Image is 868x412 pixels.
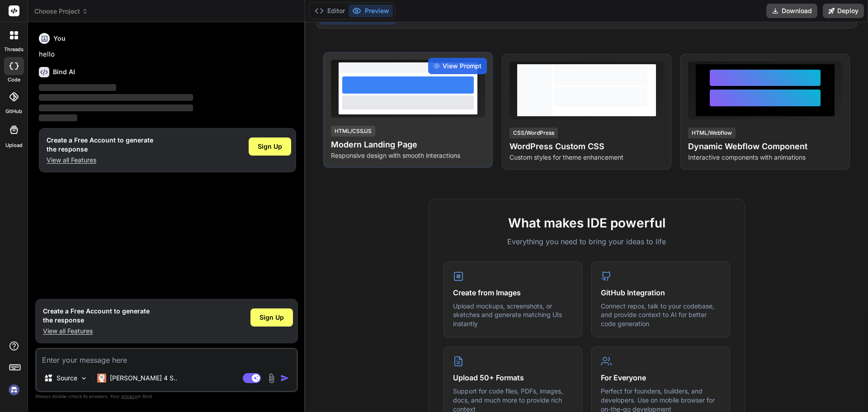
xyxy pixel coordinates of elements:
p: Custom styles for theme enhancement [509,153,664,162]
p: [PERSON_NAME] 4 S.. [110,374,177,383]
img: attachment [266,373,277,384]
button: Preview [349,5,393,17]
label: Upload [5,142,23,149]
p: Source [57,374,77,383]
h4: Create from Images [453,287,573,298]
p: Connect repos, talk to your codebase, and provide context to AI for better code generation [601,302,721,328]
p: Responsive design with smooth interactions [331,151,485,160]
span: ‌ [39,94,193,101]
span: ‌ [39,114,77,121]
span: Choose Project [34,7,88,16]
h2: What makes IDE powerful [443,213,730,232]
span: View Prompt [443,62,481,71]
div: HTML/CSS/JS [331,126,375,137]
h6: You [53,34,66,43]
p: View all Features [47,156,153,165]
div: HTML/Webflow [688,128,736,138]
button: Download [766,4,817,18]
p: Upload mockups, screenshots, or sketches and generate matching UIs instantly [453,302,573,328]
label: threads [4,46,24,53]
label: GitHub [5,108,22,115]
img: Pick Models [80,374,88,382]
p: Always double-check its answers. Your in Bind [35,392,298,401]
span: Sign Up [258,142,282,151]
h4: For Everyone [601,372,721,383]
span: ‌ [39,84,116,91]
p: Interactive components with animations [688,153,842,162]
label: code [8,76,20,84]
h4: Modern Landing Page [331,138,485,151]
h1: Create a Free Account to generate the response [43,307,150,325]
img: icon [280,374,289,383]
h4: GitHub Integration [601,287,721,298]
p: Everything you need to bring your ideas to life [443,236,730,247]
p: hello [39,49,296,60]
span: Sign Up [259,313,284,322]
h1: Create a Free Account to generate the response [47,136,153,154]
span: ‌ [39,104,193,111]
button: Deploy [823,4,864,18]
h4: WordPress Custom CSS [509,140,664,153]
span: privacy [121,393,137,399]
div: CSS/WordPress [509,128,558,138]
h6: Bind AI [53,67,75,76]
img: signin [6,382,22,398]
p: View all Features [43,327,150,336]
h4: Upload 50+ Formats [453,372,573,383]
h4: Dynamic Webflow Component [688,140,842,153]
button: Editor [311,5,349,17]
img: Claude 4 Sonnet [97,374,106,383]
